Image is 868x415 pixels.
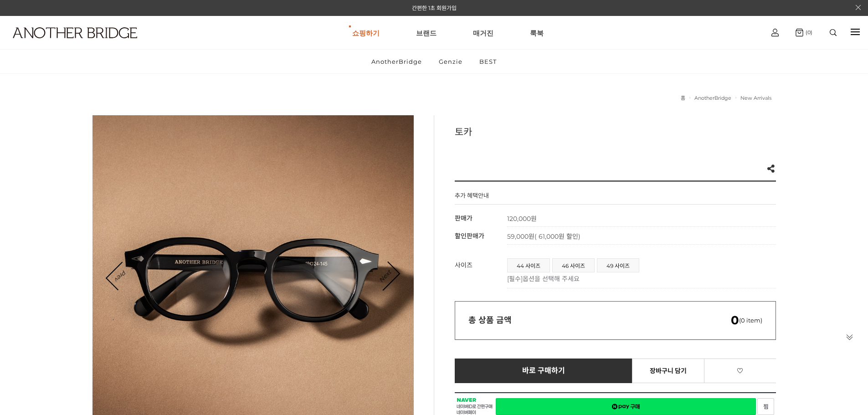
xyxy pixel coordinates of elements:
[508,259,550,272] a: 44 사이즈
[740,95,771,101] a: New Arrivals
[731,313,739,328] em: 0
[13,27,137,38] img: logo
[534,232,580,241] span: ( 61,000원 할인)
[455,124,776,138] h3: 토카
[694,95,731,101] a: AnotherBridge
[352,16,380,49] a: 쇼핑하기
[731,317,762,324] span: (0 item)
[796,29,803,36] img: cart
[412,5,457,11] a: 간편한 1초 회원가입
[597,259,639,272] a: 49 사이즈
[455,191,489,204] h4: 추가 혜택안내
[507,215,537,223] strong: 120,000원
[364,50,430,73] a: AnotherBridge
[597,258,639,272] li: 49 사이즈
[107,262,134,289] a: Prev
[796,29,812,36] a: (0)
[803,29,812,36] span: (0)
[496,398,756,415] a: 새창
[771,29,779,36] img: cart
[681,95,685,101] a: 홈
[507,274,771,283] p: [필수]
[455,232,484,240] span: 할인판매가
[416,16,437,49] a: 브랜드
[552,258,595,272] li: 46 사이즈
[530,16,544,49] a: 룩북
[371,262,399,290] a: Next
[473,16,493,49] a: 매거진
[455,359,633,383] a: 바로 구매하기
[468,315,512,325] strong: 총 상품 금액
[830,29,837,36] img: search
[632,359,704,383] a: 장바구니 담기
[431,50,470,73] a: Genzie
[522,367,565,375] span: 바로 구매하기
[523,275,580,283] span: 옵션을 선택해 주세요
[455,254,507,288] th: 사이즈
[455,214,473,222] span: 판매가
[507,258,550,272] li: 44 사이즈
[472,50,504,73] a: BEST
[757,398,774,415] a: 새창
[5,27,135,61] a: logo
[507,232,580,241] span: 59,000원
[553,259,594,272] a: 46 사이즈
